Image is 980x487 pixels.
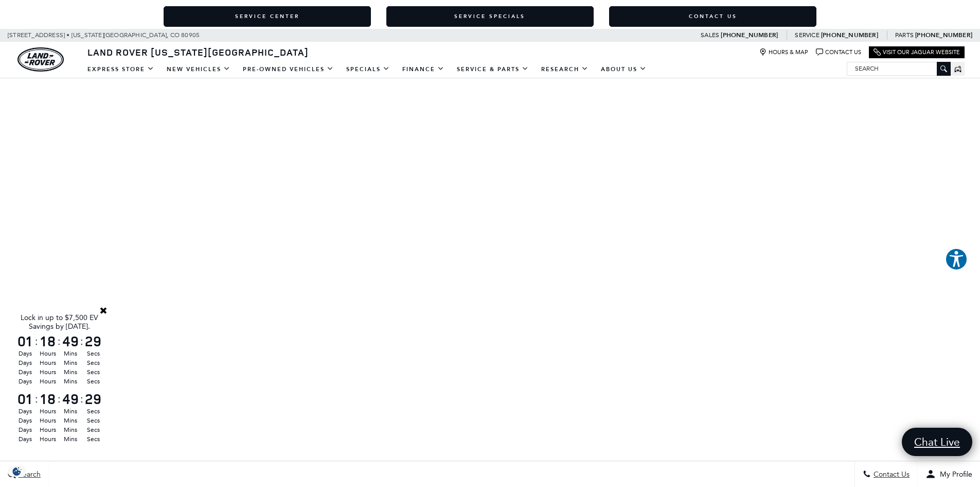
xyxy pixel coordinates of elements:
[15,367,35,377] span: Days
[5,466,29,477] section: Click to Open Cookie Consent Modal
[721,31,778,39] a: [PHONE_NUMBER]
[38,377,58,386] span: Hours
[945,248,968,273] aside: Accessibility Help Desk
[83,358,103,367] span: Secs
[61,334,80,348] span: 49
[61,392,80,406] span: 49
[895,31,914,39] span: Parts
[38,334,58,348] span: 18
[936,470,972,479] span: My Profile
[15,425,35,434] span: Days
[15,392,35,406] span: 01
[83,425,103,434] span: Secs
[81,46,315,58] a: Land Rover [US_STATE][GEOGRAPHIC_DATA]
[38,349,58,358] span: Hours
[17,47,64,72] a: land-rover
[61,358,80,367] span: Mins
[83,416,103,425] span: Secs
[15,358,35,367] span: Days
[35,391,38,407] span: :
[701,31,719,39] span: Sales
[61,407,80,416] span: Mins
[61,367,80,377] span: Mins
[21,313,98,331] span: Lock in up to $7,500 EV Savings by [DATE].
[5,466,29,477] img: Opt-Out Icon
[80,391,83,407] span: :
[38,425,58,434] span: Hours
[35,333,38,349] span: :
[38,392,58,406] span: 18
[451,60,535,78] a: Service & Parts
[821,31,878,39] a: [PHONE_NUMBER]
[871,470,910,479] span: Contact Us
[15,349,35,358] span: Days
[83,367,103,377] span: Secs
[902,428,972,456] a: Chat Live
[918,461,980,487] button: Open user profile menu
[340,60,396,78] a: Specials
[83,377,103,386] span: Secs
[816,48,861,56] a: Contact Us
[58,333,61,349] span: :
[83,392,103,406] span: 29
[15,434,35,444] span: Days
[87,46,309,58] span: Land Rover [US_STATE][GEOGRAPHIC_DATA]
[535,60,595,78] a: Research
[61,377,80,386] span: Mins
[15,334,35,348] span: 01
[15,416,35,425] span: Days
[99,306,108,315] a: Close
[915,31,972,39] a: [PHONE_NUMBER]
[58,391,61,407] span: :
[181,29,200,42] span: 80905
[945,248,968,271] button: Explore your accessibility options
[909,435,965,449] span: Chat Live
[80,333,83,349] span: :
[17,47,64,72] img: Land Rover
[72,29,169,42] span: [US_STATE][GEOGRAPHIC_DATA],
[38,367,58,377] span: Hours
[237,60,340,78] a: Pre-Owned Vehicles
[759,48,808,56] a: Hours & Map
[161,60,237,78] a: New Vehicles
[83,334,103,348] span: 29
[847,62,950,75] input: Search
[81,60,161,78] a: EXPRESS STORE
[874,48,960,56] a: Visit Our Jaguar Website
[38,416,58,425] span: Hours
[396,60,451,78] a: Finance
[15,407,35,416] span: Days
[8,29,70,42] span: [STREET_ADDRESS] •
[8,31,200,39] a: [STREET_ADDRESS] • [US_STATE][GEOGRAPHIC_DATA], CO 80905
[38,358,58,367] span: Hours
[81,60,653,78] nav: Main Navigation
[15,377,35,386] span: Days
[595,60,653,78] a: About Us
[38,407,58,416] span: Hours
[61,349,80,358] span: Mins
[83,349,103,358] span: Secs
[61,416,80,425] span: Mins
[795,31,819,39] span: Service
[83,434,103,444] span: Secs
[61,434,80,444] span: Mins
[83,407,103,416] span: Secs
[170,29,180,42] span: CO
[38,434,58,444] span: Hours
[61,425,80,434] span: Mins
